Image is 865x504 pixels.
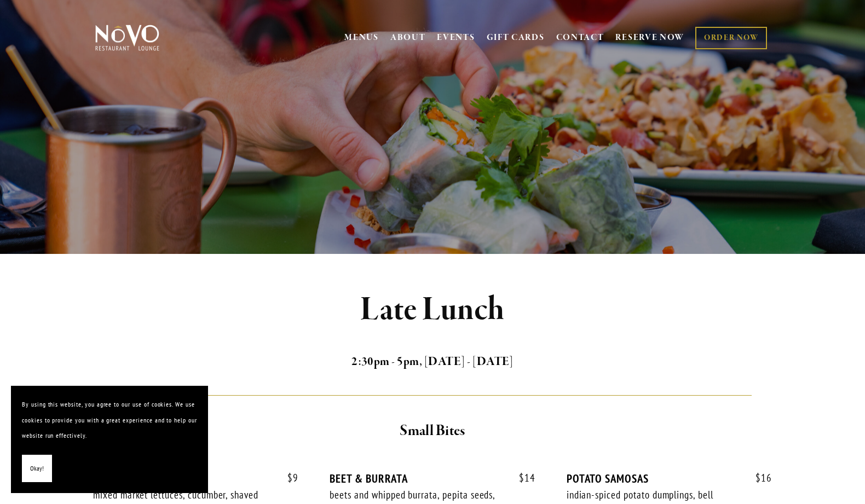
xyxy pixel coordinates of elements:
[93,24,162,51] img: Novo Restaurant &amp; Lounge
[567,472,772,485] div: POTATO SAMOSAS
[22,397,197,444] p: By using this website, you agree to our use of cookies. We use cookies to provide you with a grea...
[344,32,379,43] a: MENUS
[400,421,465,441] strong: Small Bites
[508,472,535,484] span: 14
[745,472,772,484] span: 16
[695,27,767,49] a: ORDER NOW
[360,289,505,331] strong: Late Lunch
[390,32,426,43] a: ABOUT
[22,455,52,483] button: Okay!
[30,461,44,477] span: Okay!
[615,27,684,48] a: RESERVE NOW
[330,472,535,485] div: BEET & BURRATA
[487,27,545,48] a: GIFT CARDS
[556,27,604,48] a: CONTACT
[287,471,293,484] span: $
[276,472,298,484] span: 9
[437,32,475,43] a: EVENTS
[351,354,514,369] strong: 2:30pm - 5pm, [DATE] - [DATE]
[756,471,761,484] span: $
[11,386,208,493] section: Cookie banner
[519,471,524,484] span: $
